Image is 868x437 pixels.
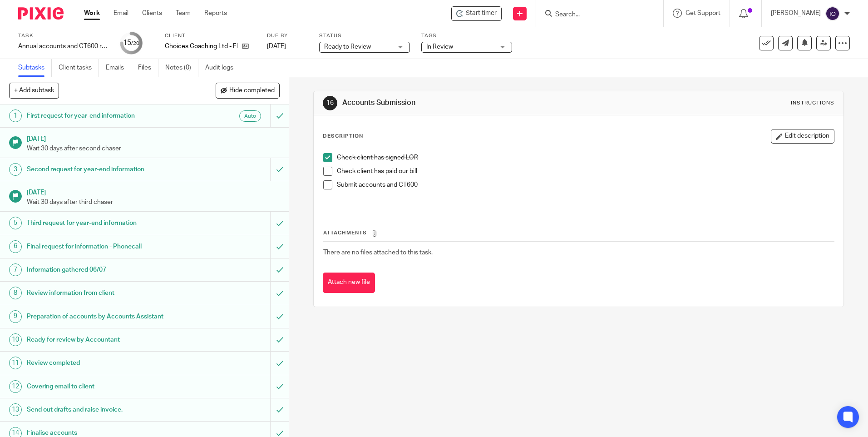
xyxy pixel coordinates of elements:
button: Edit description [771,129,834,144]
p: Wait 30 days after third chaser [27,198,280,207]
div: 6 [9,240,22,253]
button: Attach new file [323,273,375,293]
h1: Information gathered 06/07 [27,263,183,277]
div: 10 [9,333,22,346]
span: Get Support [686,10,720,16]
p: Description [323,133,363,140]
div: 8 [9,287,22,299]
p: Check client has signed LOR [337,153,833,162]
p: Wait 30 days after second chaser [27,144,280,153]
h1: [DATE] [27,132,280,144]
img: svg%3E [825,6,840,21]
div: 5 [9,217,22,229]
a: Emails [106,59,131,77]
img: Pixie [18,7,64,20]
div: 9 [9,310,22,323]
span: Hide completed [229,87,275,94]
h1: Ready for review by Accountant [27,333,183,347]
div: 16 [323,96,337,110]
div: Annual accounts and CT600 return - NON BOOKKEEPING CLIENTS [18,42,109,51]
div: 15 [123,38,139,48]
div: Instructions [791,99,834,107]
h1: Review information from client [27,286,183,300]
span: [DATE] [267,43,286,50]
a: Audit logs [205,59,240,77]
a: Reports [204,9,227,18]
h1: First request for year-end information [27,109,183,123]
h1: [DATE] [27,186,280,197]
div: 13 [9,403,22,416]
div: 12 [9,380,22,393]
span: Attachments [323,230,367,235]
label: Task [18,32,109,40]
input: Search [554,11,636,19]
a: Email [113,9,128,18]
h1: Preparation of accounts by Accounts Assistant [27,310,183,323]
span: Start timer [466,9,497,18]
p: Choices Coaching Ltd - FFA [165,42,237,51]
h1: Third request for year-end information [27,216,183,230]
span: There are no files attached to this task. [323,249,433,256]
a: Team [176,9,191,18]
p: [PERSON_NAME] [771,9,821,18]
a: Clients [142,9,162,18]
a: Work [84,9,100,18]
span: Ready to Review [324,44,371,50]
a: Notes (0) [165,59,198,77]
h1: Accounts Submission [342,98,598,108]
label: Status [319,32,410,40]
a: Subtasks [18,59,52,77]
button: + Add subtask [9,83,59,98]
small: /20 [131,41,139,46]
span: In Review [426,44,453,50]
div: 3 [9,163,22,176]
p: Check client has paid our bill [337,167,833,176]
p: Submit accounts and CT600 [337,180,833,189]
h1: Review completed [27,356,183,370]
label: Client [165,32,256,40]
h1: Second request for year-end information [27,163,183,176]
div: 11 [9,357,22,369]
a: Files [138,59,158,77]
div: Auto [239,110,261,122]
h1: Send out drafts and raise invoice. [27,403,183,417]
label: Tags [421,32,512,40]
div: 7 [9,263,22,276]
button: Hide completed [216,83,280,98]
div: 1 [9,109,22,122]
h1: Final request for information - Phonecall [27,240,183,253]
label: Due by [267,32,308,40]
a: Client tasks [59,59,99,77]
div: Choices Coaching Ltd - FFA - Annual accounts and CT600 return - NON BOOKKEEPING CLIENTS [451,6,502,21]
h1: Covering email to client [27,380,183,393]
